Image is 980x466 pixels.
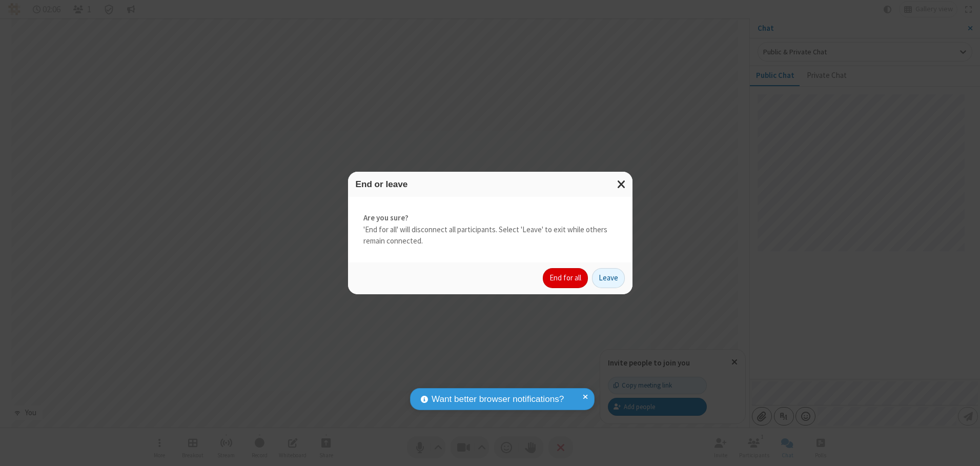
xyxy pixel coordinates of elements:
strong: Are you sure? [363,212,617,224]
button: Close modal [611,172,632,197]
span: Want better browser notifications? [432,393,564,406]
button: End for all [543,268,588,289]
h3: End or leave [356,179,625,189]
div: 'End for all' will disconnect all participants. Select 'Leave' to exit while others remain connec... [348,197,632,262]
button: Leave [592,268,625,289]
